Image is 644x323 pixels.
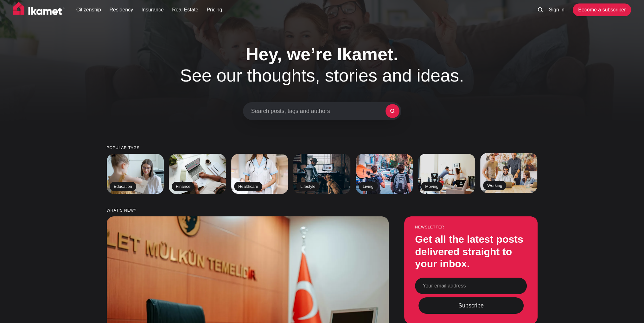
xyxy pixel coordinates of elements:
[13,2,65,18] img: Ikamet home
[359,182,378,191] h2: Living
[107,146,538,150] small: Popular tags
[172,182,194,191] h2: Finance
[110,182,136,191] h2: Education
[246,44,398,64] span: Hey, we’re Ikamet.
[109,6,133,14] a: Residency
[207,6,222,14] a: Pricing
[169,154,226,194] a: Finance
[234,182,262,191] h2: Healthcare
[483,181,506,190] h2: Working
[251,108,386,115] span: Search posts, tags and authors
[76,6,101,14] a: Citizenship
[480,153,537,193] a: Working
[172,6,198,14] a: Real Estate
[142,6,164,14] a: Insurance
[356,154,413,194] a: Living
[161,43,484,86] h1: See our thoughts, stories and ideas.
[573,3,631,16] a: Become a subscriber
[415,233,527,270] h3: Get all the latest posts delivered straight to your inbox.
[549,6,564,14] a: Sign in
[418,154,475,194] a: Moving
[293,154,350,194] a: Lifestyle
[231,154,288,194] a: Healthcare
[296,182,320,191] h2: Lifestyle
[107,154,164,194] a: Education
[415,225,527,229] small: Newsletter
[415,278,527,294] input: Your email address
[418,297,523,314] button: Subscribe
[107,208,538,213] small: What’s new?
[421,182,443,191] h2: Moving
